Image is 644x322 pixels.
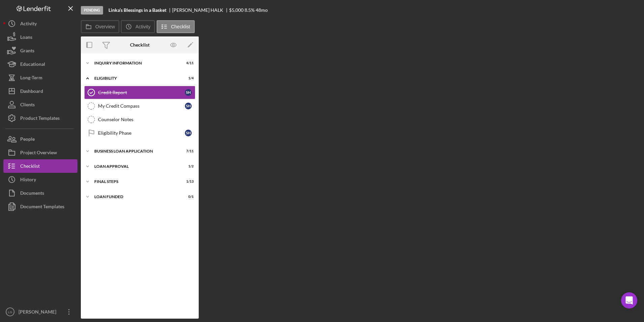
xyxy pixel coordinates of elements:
[245,7,255,13] div: 8.5 %
[98,117,195,122] div: Counselor Notes
[20,186,44,202] div: Documents
[95,24,115,29] label: Overview
[20,173,36,188] div: History
[94,61,177,65] div: INQUIRY INFORMATION
[157,20,195,33] button: Checklist
[98,90,185,95] div: Credit Report
[108,7,166,13] b: Linka’s Blessings in a Basket
[94,149,177,153] div: BUSINESS LOAN APPLICATION
[171,24,190,29] label: Checklist
[20,30,32,46] div: Loans
[20,44,34,59] div: Grants
[3,186,77,200] button: Documents
[185,130,192,136] div: S H
[94,164,177,168] div: Loan Approval
[256,7,268,13] div: 48 mo
[94,195,177,199] div: LOAN FUNDED
[621,292,637,308] div: Open Intercom Messenger
[229,7,244,13] span: $5,000
[3,44,77,57] button: Grants
[3,200,77,213] button: Document Templates
[94,180,177,184] div: Final Steps
[3,17,77,30] button: Activity
[81,6,103,15] div: Pending
[182,180,194,184] div: 1 / 13
[20,159,40,175] div: Checklist
[17,305,61,320] div: [PERSON_NAME]
[84,113,195,126] a: Counselor Notes
[20,57,45,73] div: Educational
[20,200,64,215] div: Document Templates
[3,132,77,146] button: People
[185,103,192,109] div: S H
[3,71,77,84] button: Long-Term
[20,146,57,161] div: Project Overview
[20,132,35,147] div: People
[172,7,229,13] div: [PERSON_NAME] HALK
[121,20,155,33] button: Activity
[20,111,60,127] div: Product Templates
[3,111,77,125] button: Product Templates
[20,98,35,113] div: Clients
[3,84,77,98] button: Dashboard
[98,130,185,136] div: Eligibility Phase
[130,42,150,48] div: Checklist
[81,20,119,33] button: Overview
[185,89,192,96] div: S H
[3,159,77,173] button: Checklist
[98,103,185,109] div: My Credit Compass
[94,76,177,80] div: Eligibility
[182,164,194,168] div: 1 / 2
[3,146,77,159] button: Project Overview
[84,86,195,99] a: Credit ReportSH
[3,57,77,71] button: Educational
[182,195,194,199] div: 0 / 1
[20,71,42,86] div: Long-Term
[182,76,194,80] div: 1 / 4
[8,310,12,314] text: LG
[3,173,77,186] button: History
[3,305,77,319] button: LG[PERSON_NAME]
[20,17,37,32] div: Activity
[182,149,194,153] div: 7 / 11
[84,126,195,140] a: Eligibility PhaseSH
[182,61,194,65] div: 4 / 11
[3,98,77,111] button: Clients
[3,30,77,44] button: Loans
[84,99,195,113] a: My Credit CompassSH
[135,24,150,29] label: Activity
[20,84,43,100] div: Dashboard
